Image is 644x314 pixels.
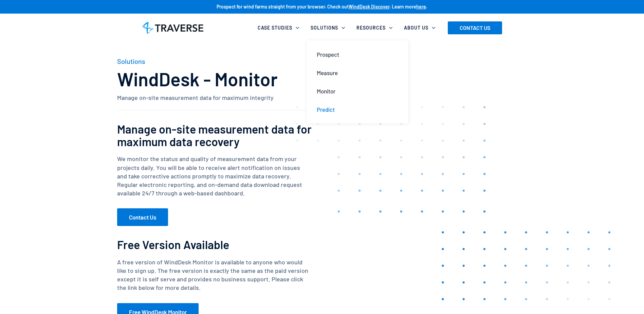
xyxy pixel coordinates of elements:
div: Solutions [307,20,352,35]
div: Monitor [317,87,335,95]
h2: Free Version Available [117,238,322,251]
div: Resources [352,20,400,35]
div: Case Studies [254,20,307,35]
p: A free version of WindDesk Monitor is available to anyone who would like to sign up. The free ver... [117,258,310,292]
h2: Manage on-site measurement data for maximum data recovery [117,123,322,148]
div: About Us [400,20,443,35]
a: Prospect [311,45,404,64]
a: Monitor [311,82,404,100]
p: We monitor the status and quality of measurement data from your projects daily. You will be able ... [117,155,310,197]
nav: Solutions [307,35,408,135]
a: here [416,4,426,10]
div: Case Studies [258,24,292,31]
div: Measure [317,69,338,76]
a: WindDesk Discover [349,4,389,10]
strong: Prospect for wind farms straight from your browser. Check out [217,4,349,10]
a: Predict [311,100,404,119]
div: About Us [404,24,428,31]
div: Resources [356,24,386,31]
div: Prospect [317,51,339,58]
a: CONTACT US [448,21,502,34]
a: Measure [311,64,404,82]
a: Contact Us [117,208,168,226]
strong: . Learn more [389,4,416,10]
p: Manage on-site measurement data for maximum integrity [117,93,274,102]
div: Predict [317,106,335,113]
div: Solutions [311,24,338,31]
div: Solutions [117,58,145,65]
h1: WindDesk - Monitor [117,69,278,89]
strong: . [426,4,427,10]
